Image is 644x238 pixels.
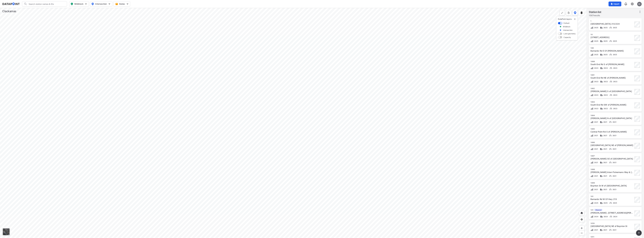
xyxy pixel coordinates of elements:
img: Vehicle speed [609,148,612,150]
span: 2025 [603,27,608,29]
button: more [636,230,642,236]
span: 2025 [612,202,617,204]
span: 2021 [593,175,598,177]
span: 2023 [612,94,617,96]
button: Import [609,2,621,6]
img: 5YPKRKmlfpI5mqlR8AD95paCi+0kK1fRFDJSaMmawlwaeJcJwk9O2fotCW5ve9gAAAAASUVORK5CYII= [126,3,129,5]
img: Vehicle class [600,26,603,29]
span: Intersection [91,2,111,6]
img: map_pin_mid.602f9df1.svg [70,2,74,6]
img: 8A77J+mXikMhHQAAAAASUVORK5CYII= [624,2,628,6]
img: data-point-layers.37681fc9.svg [574,11,576,14]
span: 2021 [603,161,607,164]
div: 1001 [591,74,634,76]
div: 1 [591,20,634,22]
div: 1000 [591,60,634,63]
img: calendar-gold.39a51dde.svg [115,3,118,5]
div: 1009 [591,182,634,184]
img: Volume count [591,161,593,164]
img: Volume count [591,107,593,110]
img: Vehicle speed [609,175,612,177]
img: Vehicle speed [609,121,612,123]
img: Volume count [591,26,593,29]
img: Vehicle speed [609,134,612,137]
span: 2021 [612,229,617,231]
span: 2023 [593,94,599,96]
img: Vehicle speed [610,94,612,97]
span: 2021 [612,161,617,164]
img: Vehicle class [600,229,603,231]
div: 1004 [591,114,634,117]
div: Central Point Rd NE of McCord Rd [591,144,634,147]
span: 2023 [603,81,608,83]
span: 2023 [603,94,608,96]
div: Polygon tool [560,10,565,15]
div: IC [637,2,642,6]
img: Volume count [591,229,593,231]
img: Volume count [591,175,593,177]
span: 2025 [612,54,617,56]
span: 2025 [593,202,598,204]
div: 101 [591,195,634,198]
img: file_add.62c1e8a2.svg [611,3,613,5]
span: 2021 [593,148,598,150]
div: 1002 [591,87,634,90]
img: Vehicle class [600,67,603,70]
span: 2025 [612,40,617,42]
a: Import [609,2,623,6]
span: 2021 [593,188,598,191]
span: 2023 [612,107,617,110]
div: 1007 [591,155,634,157]
img: xqJnZQTG2JQi0x5lvmkeSNbbgIiQD62bqHG8IfrOzanD0FsRdYrij6fAAAAAElFTkSuQmCC [567,11,570,14]
div: 1011 [591,236,634,238]
div: Home [579,210,584,216]
span: 2021 [612,175,617,177]
div: Partlow Rd N of Central Point Rd [591,117,634,120]
button: DataPoint layers [573,10,578,15]
div: View my location [579,217,584,222]
img: Vehicle class [600,121,603,123]
div: Central Point Rd NE of Boynton St [591,225,634,228]
label: Default [564,22,570,24]
label: Capacity [564,36,571,38]
span: 2021 [593,121,598,123]
span: 2025 [593,54,598,56]
span: 2025 [603,202,608,204]
span: 2023 [603,67,608,69]
img: 5YPKRKmlfpI5mqlR8AD95paCi+0kK1fRFDJSaMmawlwaeJcJwk9O2fotCW5ve9gAAAAASUVORK5CYII= [85,3,87,5]
p: DataPoint layers [558,18,576,20]
span: 2023 [612,81,617,83]
img: layers.ee07997e.svg [580,11,583,14]
span: 2023 [593,67,599,69]
img: cids17cp3yIFEOpj3V8A9qJSH103uA521RftCD4eeui4ksIb+krbm5XvIjxD52OS6NWLn9gAAAAAElFTkSuQmCC [631,2,634,6]
span: 2021 [603,188,607,191]
div: 1003 [591,101,634,103]
div: 102nd Ave N Of Hwy 212/224 [591,22,634,25]
div: 132nd Ave S Of Sunnyside [591,36,634,39]
img: Vehicle class [600,80,603,83]
span: 2021 [593,161,598,164]
span: 2021 [612,121,617,123]
span: 2021 [612,134,617,137]
span: 2021 [603,175,607,177]
img: Vehicle speed [609,188,612,191]
span: 2021 [603,134,607,137]
img: close-external-leyer.3061a1c7.svg [574,18,576,20]
div: Toggle basemap [2,228,10,236]
img: zeq5HYn9AnE9l6UmnFLPAAAAAElFTkSuQmCC [580,218,583,221]
div: Pease Rd btwn Fishermans Way & McCord Rd [591,171,634,174]
div: 1005 [591,128,634,130]
div: 1010 [591,222,634,225]
div: Barnards Rd E Of Barlow [591,49,634,52]
img: Vehicle class [600,107,603,110]
div: 10 [591,33,634,36]
img: Volume count [591,80,593,83]
img: Vehicle speed [609,53,612,56]
img: Vehicle class [600,188,603,191]
button: Dates [113,1,130,7]
img: Vehicle speed [610,67,612,70]
img: Vehicle class [600,202,603,204]
img: Vehicle class [600,40,603,43]
span: 2021 [603,121,607,123]
img: Vehicle speed [609,229,612,231]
